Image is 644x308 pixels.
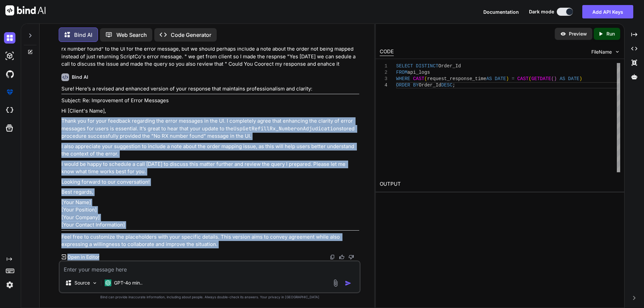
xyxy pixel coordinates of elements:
div: 4 [380,82,387,88]
span: = [512,76,514,81]
p: Thank you for your feedback regarding the error messages in the UI. I completely agree that enhan... [61,117,359,140]
p: Hi [Client's Name], [61,107,359,115]
span: FROM [396,70,408,75]
img: attachment [332,279,339,287]
span: ( [551,76,554,81]
span: Order_Id [419,82,441,88]
span: ) [579,76,582,81]
p: Code Generator [171,31,211,39]
span: AS [486,76,492,81]
span: GETDATE [531,76,551,81]
p: Bind can provide inaccurate information, including about people. Always double-check its answers.... [59,295,361,300]
span: ( [529,76,531,81]
span: ORDER [396,82,410,88]
div: CODE [380,48,394,56]
p: Web Search [116,31,147,39]
h6: Bind AI [72,74,88,80]
span: BY [413,82,419,88]
span: Order_Id [438,63,461,69]
img: chevron down [614,49,620,55]
p: Open in Editor [67,254,99,260]
p: Preview [569,30,587,37]
img: Pick Models [92,280,98,286]
img: githubDark [4,68,15,80]
img: premium [4,86,15,98]
button: Documentation [483,8,519,15]
img: dislike [348,254,354,260]
img: copy [330,254,335,260]
div: 3 [380,76,387,82]
h2: OUTPUT [376,176,624,192]
span: ; [452,82,455,88]
span: WHERE [396,76,410,81]
img: like [339,254,344,260]
img: settings [4,279,15,291]
img: GPT-4o mini [105,280,111,286]
p: Sure! Here’s a revised and enhanced version of your response that maintains professionalism and c... [61,85,359,93]
span: DATE [495,76,506,81]
span: CAST [413,76,424,81]
span: Dark mode [529,8,554,15]
img: darkChat [4,32,15,44]
span: DISTINCT [416,63,438,69]
span: DESC [441,82,452,88]
span: api_logs [407,70,430,75]
code: UspGetRefillRx_NumberonAdjudication [233,125,339,132]
div: 1 [380,63,387,69]
p: I also appreciate your suggestion to include a note about the order mapping issue, as this will h... [61,143,359,158]
p: [Your Name] [Your Position] [Your Company] [Your Contact Information] [61,199,359,229]
span: FileName [591,49,612,55]
p: GPT-4o min.. [114,280,143,286]
span: AS [559,76,565,81]
p: Run [606,30,615,37]
span: ) [554,76,556,81]
span: ( [424,76,427,81]
img: preview [560,31,566,37]
p: I would be happy to schedule a call [DATE] to discuss this matter further and review the query I ... [61,161,359,176]
img: cloudideIcon [4,105,15,116]
img: darkAi-studio [4,50,15,62]
span: request_response_time [427,76,486,81]
button: Add API Keys [582,5,633,18]
p: Bind AI [74,31,92,39]
p: Feel free to customize the placeholders with your specific details. This version aims to convey a... [61,233,359,248]
img: icon [345,280,352,287]
span: ) [506,76,508,81]
p: Subject: Re: Improvement of Error Messages [61,97,359,105]
span: DATE [568,76,579,81]
span: SELECT [396,63,413,69]
span: Documentation [483,9,519,15]
img: Bind AI [5,5,46,15]
div: 2 [380,69,387,76]
p: Looking forward to our conversation! [61,178,359,186]
span: CAST [517,76,529,81]
p: This is the response "Excellent! It may also help to improve error messages to user's in the UI. ... [61,30,359,68]
p: Source [74,280,90,286]
p: Best regards, [61,188,359,196]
